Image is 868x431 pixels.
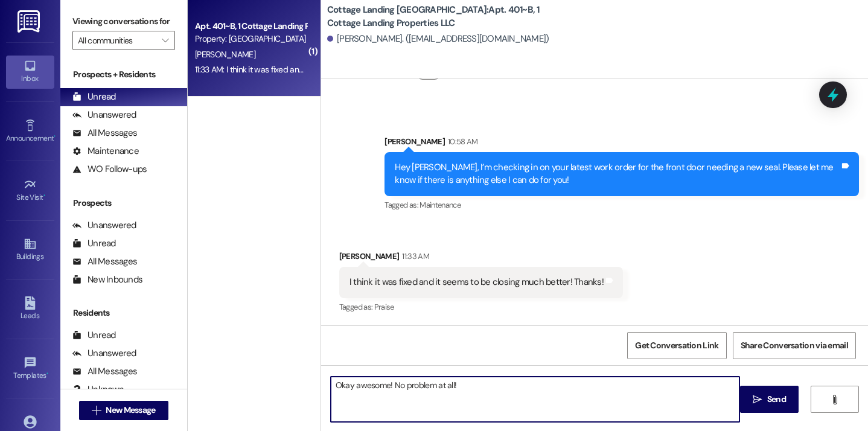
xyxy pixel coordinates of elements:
div: All Messages [72,255,137,268]
div: All Messages [72,127,137,139]
i:  [830,395,839,404]
div: [PERSON_NAME] [339,250,623,267]
a: Buildings [6,234,54,266]
img: ResiDesk Logo [18,10,42,33]
div: Tagged as: [385,196,859,214]
button: New Message [79,401,168,420]
div: Apt. 401~B, 1 Cottage Landing Properties LLC [195,20,307,33]
span: • [43,191,45,200]
div: 11:33 AM: I think it was fixed and it seems to be closing much better! Thanks! [195,64,458,75]
div: Unanswered [72,109,136,121]
span: Maintenance [420,200,461,210]
div: [PERSON_NAME]. ([EMAIL_ADDRESS][DOMAIN_NAME]) [327,33,549,45]
a: Inbox [6,56,54,88]
div: Unanswered [72,347,136,360]
i:  [162,36,168,45]
div: Property: [GEOGRAPHIC_DATA] [GEOGRAPHIC_DATA] [195,33,307,45]
span: [PERSON_NAME] [195,49,255,60]
div: Prospects [60,197,187,209]
label: Viewing conversations for [72,12,175,31]
span: Send [767,393,786,406]
div: Maintenance [72,145,139,158]
span: New Message [106,404,155,417]
button: Send [740,386,799,413]
textarea: Okay awesome! No problem at all! [331,377,740,422]
span: Share Conversation via email [741,339,848,352]
div: New Inbounds [72,273,142,286]
span: • [46,369,48,378]
div: Unread [72,91,116,103]
div: Tagged as: [339,298,623,316]
a: Site Visit • [6,174,54,207]
i:  [753,395,762,404]
a: Leads [6,293,54,325]
input: All communities [78,31,156,50]
div: [PERSON_NAME] [385,135,859,152]
div: Prospects + Residents [60,68,187,81]
i:  [92,406,101,415]
div: Unknown [72,383,124,396]
button: Get Conversation Link [627,332,726,359]
a: Templates • [6,353,54,385]
div: 11:33 AM [399,250,429,263]
div: Unanswered [72,219,136,232]
div: Residents [60,307,187,319]
div: 10:58 AM [445,135,478,148]
button: Share Conversation via email [733,332,856,359]
div: Hey [PERSON_NAME], I’m checking in on your latest work order for the front door needing a new sea... [395,161,840,187]
span: Get Conversation Link [635,339,718,352]
span: Praise [374,302,394,312]
div: I think it was fixed and it seems to be closing much better! Thanks! [349,276,604,289]
div: WO Follow-ups [72,163,147,176]
div: All Messages [72,365,137,378]
div: Unread [72,329,116,342]
b: Cottage Landing [GEOGRAPHIC_DATA]: Apt. 401~B, 1 Cottage Landing Properties LLC [327,4,569,30]
div: Unread [72,237,116,250]
span: • [54,132,56,141]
